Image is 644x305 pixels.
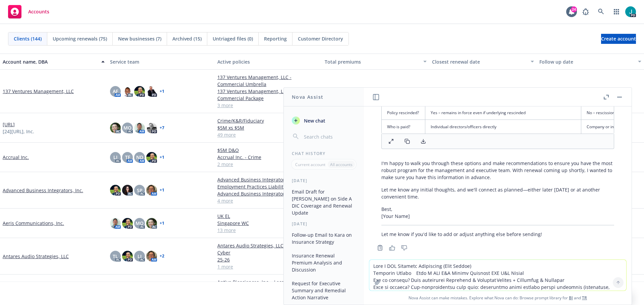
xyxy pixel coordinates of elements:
[217,263,319,270] a: 1 more
[113,88,118,95] span: AF
[134,86,145,97] img: photo
[569,295,573,301] a: BI
[217,256,319,263] a: 25-26
[367,291,629,305] span: Nova Assist can make mistakes. Explore what Nova can do: Browse prompt library for and
[14,35,42,42] span: Clients (144)
[217,242,319,256] a: Antares Audio Strategies, LLC - E&O with Cyber
[160,155,164,159] a: + 1
[122,251,133,261] img: photo
[146,86,157,97] img: photo
[289,278,359,303] button: Request for Executive Summary and Remedial Action Narrative
[292,93,323,100] h1: Nova Assist
[601,34,636,44] a: Create account
[122,218,133,229] img: photo
[160,126,164,130] a: + 7
[217,154,319,161] a: Accrual Inc. - Crime
[217,279,319,286] a: Antiva Biosciences, Inc. - Local Placement
[582,295,587,301] a: TR
[381,160,614,181] p: I'm happy to walk you through these options and make recommendations to ensure you have the most ...
[5,2,52,21] a: Accounts
[601,32,636,45] span: Create account
[425,106,581,120] td: Yes – remains in force even if underlying rescinded
[217,213,319,220] a: UK EL
[113,253,118,260] span: TL
[113,154,117,161] span: LI
[303,132,356,141] input: Search chats
[284,151,364,156] div: Chat History
[381,231,614,238] p: Let me know if you'd like to add or adjust anything else before sending!
[217,197,319,204] a: 4 more
[213,35,253,42] span: Untriaged files (0)
[3,253,69,260] a: Antares Audio Strategies, LLC
[125,154,130,161] span: TF
[146,152,157,163] img: photo
[377,245,383,251] svg: Copy to clipboard
[28,9,49,14] span: Accounts
[284,221,364,227] div: [DATE]
[110,58,212,65] div: Service team
[217,117,319,124] a: Crime/K&R/Fiduciary
[382,106,425,120] td: Policy rescinded?
[160,89,164,93] a: + 1
[137,187,143,194] span: SP
[325,58,419,65] div: Total premiums
[217,74,319,88] a: 137 Ventures Management, LLC - Commercial Umbrella
[136,154,143,161] span: ND
[217,102,319,109] a: 3 more
[160,221,164,225] a: + 1
[289,186,359,218] button: Email Draft for [PERSON_NAME] on Side A DIC Coverage and Renewal Update
[136,220,144,227] span: MQ
[579,5,592,18] a: Report a Bug
[399,243,410,252] button: Thumbs down
[381,186,614,200] p: Let me know any initial thoughts, and we'll connect as planned—either later [DATE] or at another ...
[217,147,319,154] a: $5M D&O
[122,185,133,196] img: photo
[146,218,157,229] img: photo
[122,86,133,97] img: photo
[429,54,537,70] button: Closest renewal date
[382,120,425,134] td: Who is paid?
[3,154,29,161] a: Accrual Inc.
[215,54,322,70] button: Active policies
[146,123,157,133] img: photo
[217,176,319,190] a: Advanced Business Integrators, Inc. - Employment Practices Liability
[537,54,644,70] button: Follow up date
[3,121,15,128] a: [URL]
[217,131,319,138] a: 49 more
[138,253,142,260] span: LI
[539,58,634,65] div: Follow up date
[3,58,97,65] div: Account name, DBA
[53,35,107,42] span: Upcoming renewals (75)
[3,128,34,135] span: [24][URL], Inc.
[123,124,131,131] span: MQ
[217,227,319,234] a: 13 more
[284,178,364,183] div: [DATE]
[107,54,215,70] button: Service team
[425,120,581,134] td: Individual directors/officers directly
[432,58,527,65] div: Closest renewal date
[110,218,121,229] img: photo
[295,162,325,167] p: Current account
[3,187,83,194] a: Advanced Business Integrators, Inc.
[217,124,319,131] a: $5M xs $5M
[160,188,164,192] a: + 1
[289,115,359,127] button: New chat
[594,5,608,18] a: Search
[381,206,614,220] p: Best, [Your Name]
[118,35,161,42] span: New businesses (7)
[330,162,353,167] p: All accounts
[217,58,319,65] div: Active policies
[322,54,429,70] button: Total premiums
[217,88,319,102] a: 137 Ventures Management, LLC - Commercial Package
[172,35,202,42] span: Archived (15)
[217,190,319,197] a: Advanced Business Integrators, Inc. - Cyber
[110,123,121,133] img: photo
[110,185,121,196] img: photo
[303,117,325,124] span: New chat
[610,5,623,18] a: Switch app
[146,251,157,261] img: photo
[217,220,319,227] a: Singapore WC
[134,123,145,133] img: photo
[298,35,343,42] span: Customer Directory
[264,35,287,42] span: Reporting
